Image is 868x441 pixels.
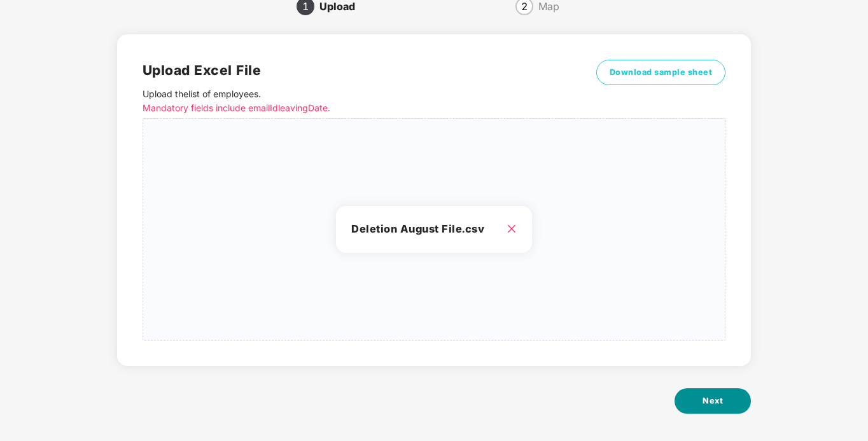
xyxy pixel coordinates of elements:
[521,1,528,11] span: 2
[302,1,309,11] span: 1
[703,395,723,407] span: Next
[351,221,517,238] h3: Deletion August File.csv
[143,101,580,115] p: Mandatory fields include emailId leavingDate.
[143,60,580,81] h2: Upload Excel File
[610,66,713,79] span: Download sample sheet
[675,388,751,414] button: Next
[596,60,726,85] button: Download sample sheet
[143,119,725,340] span: Deletion August File.csv close
[507,224,517,234] span: close
[143,87,580,115] p: Upload the list of employees .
